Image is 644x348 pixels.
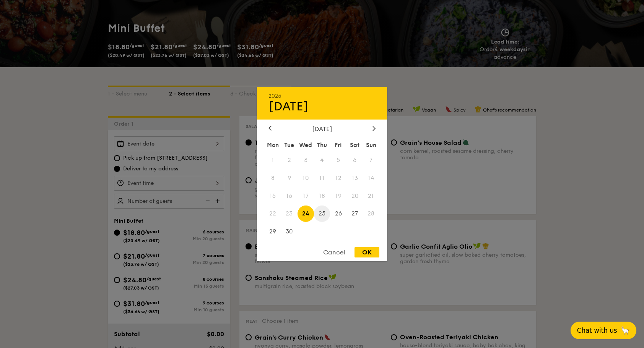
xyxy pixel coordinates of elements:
button: Chat with us🦙 [571,322,636,339]
span: 1 [265,152,281,168]
span: 16 [281,188,298,204]
span: 18 [314,188,330,204]
span: 27 [346,206,363,222]
div: Cancel [315,247,353,257]
div: [DATE] [268,125,376,132]
span: 5 [330,152,346,168]
span: 30 [281,223,298,240]
span: 19 [330,188,346,204]
div: Mon [265,138,281,152]
span: 8 [265,170,281,186]
div: OK [355,247,379,257]
div: Sat [346,138,363,152]
span: 14 [363,170,379,186]
span: 28 [363,206,379,222]
span: 29 [265,223,281,240]
span: 7 [363,152,379,168]
span: 3 [298,152,314,168]
span: 10 [298,170,314,186]
span: 22 [265,206,281,222]
div: Wed [298,138,314,152]
div: Thu [314,138,330,152]
span: 24 [298,206,314,222]
div: [DATE] [268,99,376,113]
span: 26 [330,206,346,222]
span: 11 [314,170,330,186]
span: 21 [363,188,379,204]
span: 25 [314,206,330,222]
span: 17 [298,188,314,204]
span: 13 [346,170,363,186]
div: Fri [330,138,346,152]
span: 12 [330,170,346,186]
span: 🦙 [620,326,630,335]
span: 6 [346,152,363,168]
div: 2025 [268,92,376,99]
span: Chat with us [577,327,617,334]
div: Tue [281,138,298,152]
span: 15 [265,188,281,204]
span: 4 [314,152,330,168]
div: Sun [363,138,379,152]
span: 9 [281,170,298,186]
span: 23 [281,206,298,222]
span: 20 [346,188,363,204]
span: 2 [281,152,298,168]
